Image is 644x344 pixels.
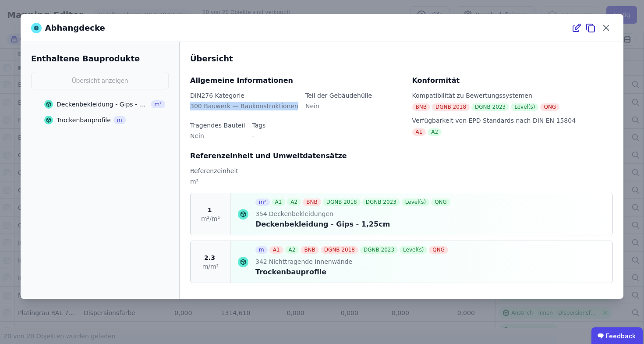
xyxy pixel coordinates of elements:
div: 300 Bauwerk — Baukonstruktionen [190,102,298,117]
span: Deckenbekleidungen [267,209,333,218]
span: m/m² [202,262,219,271]
div: Tragendes Bauteil [190,121,245,130]
span: 354 [255,209,267,218]
div: Deckenbekleidung - Gips - 1,25cm [255,219,452,230]
div: QNG [540,103,559,111]
div: A2 [287,199,301,206]
div: Konformität [412,75,613,86]
div: Übersicht [190,53,613,65]
div: QNG [429,246,448,254]
span: 342 [255,257,267,266]
div: Trockenbauprofile [57,116,111,124]
span: Abhangdecke [45,22,105,34]
div: BNB [412,103,430,111]
div: Level(s) [400,246,427,254]
div: DGNB 2018 [432,103,470,111]
div: DIN276 Kategorie [190,91,298,100]
span: m [113,116,126,124]
div: QNG [431,199,450,206]
div: DGNB 2018 [321,246,358,254]
div: Nein [305,102,372,117]
div: DGNB 2023 [360,246,398,254]
div: m [255,246,268,254]
div: A2 [428,128,442,136]
div: - [252,131,265,147]
div: Nein [190,131,245,147]
span: Nichttragende Innenwände [267,257,352,266]
div: Allgemeine Informationen [190,75,402,86]
div: Level(s) [402,199,429,206]
div: DGNB 2018 [323,199,361,206]
div: A1 [412,128,426,136]
div: DGNB 2023 [471,103,509,111]
div: A1 [272,199,286,206]
div: Referenzeinheit und Umweltdatensätze [190,151,613,161]
span: 2.3 [204,253,215,262]
div: Kompatibilität zu Bewertungssystemen [412,91,613,100]
span: m² [151,100,166,108]
span: m²/m² [201,214,220,223]
span: 1 [208,206,212,214]
div: Referenzeinheit [190,167,613,175]
button: Übersicht anzeigen [31,72,169,89]
div: Trockenbauprofile [255,267,450,277]
div: BNB [301,246,318,254]
div: Deckenbekleidung - Gips - 1,25cm [57,100,149,109]
div: A2 [285,246,299,254]
div: Teil der Gebäudehülle [305,91,372,100]
div: Enthaltene Bauprodukte [31,53,169,65]
div: DGNB 2023 [362,199,400,206]
div: m² [255,199,270,206]
div: Tags [252,121,265,130]
div: A1 [269,246,283,254]
div: m² [190,177,613,193]
div: Level(s) [511,103,538,111]
div: BNB [303,199,321,206]
div: Verfügbarkeit von EPD Standards nach DIN EN 15804 [412,116,613,125]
